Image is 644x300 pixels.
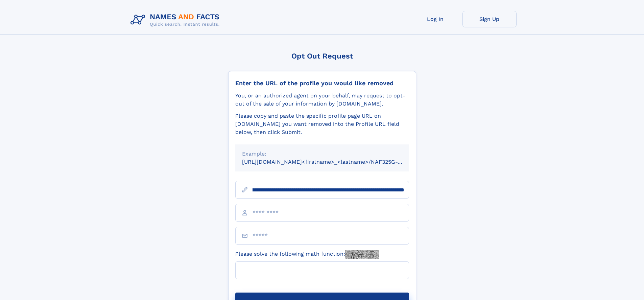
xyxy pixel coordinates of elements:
[235,92,409,108] div: You, or an authorized agent on your behalf, may request to opt-out of the sale of your informatio...
[408,11,462,27] a: Log In
[128,11,225,29] img: Logo Names and Facts
[228,52,416,60] div: Opt Out Request
[242,150,402,158] div: Example:
[235,112,409,136] div: Please copy and paste the specific profile page URL on [DOMAIN_NAME] you want removed into the Pr...
[242,159,422,165] small: [URL][DOMAIN_NAME]<firstname>_<lastname>/NAF325G-xxxxxxxx
[235,250,379,259] label: Please solve the following math function:
[462,11,517,27] a: Sign Up
[235,79,409,87] div: Enter the URL of the profile you would like removed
